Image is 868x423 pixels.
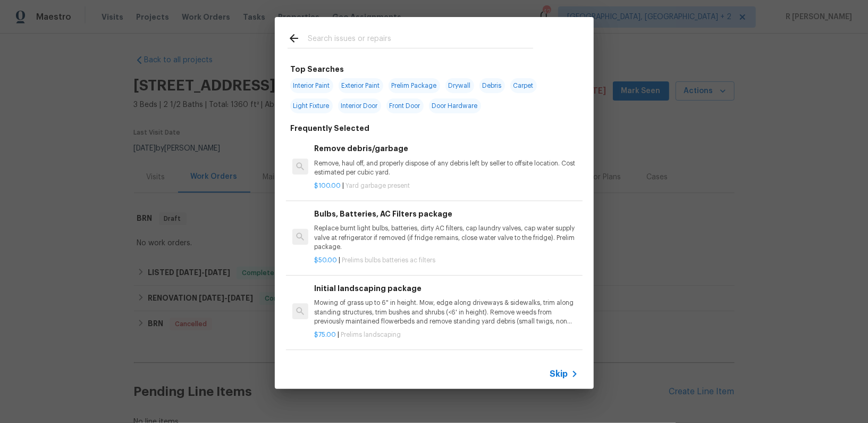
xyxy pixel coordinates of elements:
p: | [314,256,578,265]
p: Mowing of grass up to 6" in height. Mow, edge along driveways & sidewalks, trim along standing st... [314,298,578,326]
p: | [314,181,578,190]
span: Carpet [510,78,537,93]
span: Debris [479,78,505,93]
span: Skip [550,369,568,379]
h6: Remove window treatments [314,357,578,369]
span: Yard garbage present [345,183,410,189]
span: Prelims landscaping [341,331,401,338]
span: Front Door [386,98,424,113]
h6: Frequently Selected [291,122,370,134]
h6: Bulbs, Batteries, AC Filters package [314,208,578,220]
p: Remove, haul off, and properly dispose of any debris left by seller to offsite location. Cost est... [314,159,578,177]
span: Light Fixture [290,98,333,113]
p: | [314,330,578,339]
span: Drywall [445,78,474,93]
input: Search issues or repairs [308,32,533,48]
span: Prelim Package [389,78,440,93]
p: Replace burnt light bulbs, batteries, dirty AC filters, cap laundry valves, cap water supply valv... [314,224,578,251]
h6: Remove debris/garbage [314,143,578,154]
span: Exterior Paint [339,78,383,93]
span: $100.00 [314,183,341,189]
span: $50.00 [314,257,337,263]
h6: Top Searches [291,63,344,75]
span: Interior Paint [290,78,333,93]
span: $75.00 [314,331,336,338]
h6: Initial landscaping package [314,283,578,294]
span: Prelims bulbs batteries ac filters [342,257,435,263]
span: Interior Door [338,98,381,113]
span: Door Hardware [429,98,481,113]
